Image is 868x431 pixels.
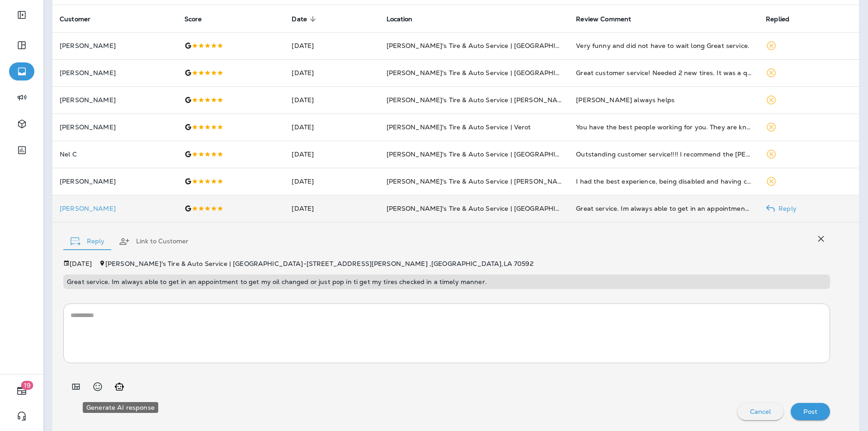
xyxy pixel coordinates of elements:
span: Date [292,15,319,23]
div: Click to view Customer Drawer [60,205,170,212]
span: 19 [21,381,33,390]
span: [PERSON_NAME]'s Tire & Auto Service | [GEOGRAPHIC_DATA] [387,150,585,158]
td: [DATE] [284,168,379,195]
span: Customer [60,15,90,23]
button: Link to Customer [112,225,196,258]
td: [DATE] [284,141,379,168]
span: [PERSON_NAME]'s Tire & Auto Service | [GEOGRAPHIC_DATA] [387,42,585,50]
div: You have the best people working for you. They are knowledgable, polite, and best of all honest. ... [576,123,751,132]
p: [PERSON_NAME] [60,123,170,131]
button: Generate AI response [110,378,128,396]
button: Select an emoji [89,378,107,396]
span: [PERSON_NAME]'s Tire & Auto Service | [PERSON_NAME][GEOGRAPHIC_DATA] [387,177,641,185]
td: [DATE] [284,195,379,222]
div: Great customer service! Needed 2 new tires. It was a quick and easy process. [576,68,751,77]
span: Location [387,15,425,23]
td: [DATE] [284,114,379,141]
button: Cancel [737,403,784,420]
div: Eric always helps [576,95,751,104]
span: [PERSON_NAME]'s Tire & Auto Service | [GEOGRAPHIC_DATA] [387,69,585,77]
span: Location [387,15,413,23]
span: Score [184,15,202,23]
div: Outstanding customer service!!!! I recommend the Victor II location to everyone.😊 As soon as you ... [576,150,751,159]
div: Very funny and did not have to wait long Great service. [576,41,751,50]
p: Cancel [750,408,771,415]
span: Review Comment [576,15,631,23]
button: Expand Sidebar [9,6,34,24]
span: Customer [60,15,102,23]
span: [PERSON_NAME]'s Tire & Auto Service | [GEOGRAPHIC_DATA] [387,204,585,213]
span: [PERSON_NAME]'s Tire & Auto Service | [GEOGRAPHIC_DATA] - [STREET_ADDRESS][PERSON_NAME] , [GEOGRA... [105,260,533,268]
span: Score [184,15,214,23]
button: Post [791,403,830,420]
button: Add in a premade template [67,378,85,396]
span: Replied [766,15,801,23]
div: I had the best experience, being disabled and having car trouble. They made life much easier. Tre... [576,177,751,186]
div: Generate AI response [83,402,158,413]
td: [DATE] [284,59,379,86]
span: Replied [766,15,789,23]
p: Nel C [60,151,170,158]
td: [DATE] [284,86,379,114]
td: [DATE] [284,32,379,59]
p: [PERSON_NAME] [60,42,170,49]
p: [PERSON_NAME] [60,178,170,185]
span: Date [292,15,307,23]
p: [PERSON_NAME] [60,69,170,76]
p: [PERSON_NAME] [60,205,170,212]
span: [PERSON_NAME]'s Tire & Auto Service | Verot [387,123,531,131]
p: [PERSON_NAME] [60,96,170,104]
button: 19 [9,382,34,400]
p: Post [803,408,817,415]
span: Review Comment [576,15,643,23]
div: Great service. Im always able to get in an appointment to get my oil changed or just pop in ti ge... [576,204,751,213]
button: Reply [63,225,112,258]
p: Great service. Im always able to get in an appointment to get my oil changed or just pop in ti ge... [67,278,826,285]
p: [DATE] [70,260,92,267]
p: Reply [775,205,797,212]
span: [PERSON_NAME]'s Tire & Auto Service | [PERSON_NAME] [387,96,570,104]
